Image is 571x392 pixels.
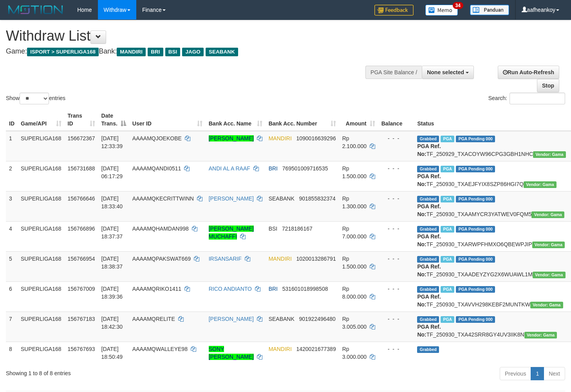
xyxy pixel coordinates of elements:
[269,346,292,352] span: MANDIRI
[6,93,65,104] label: Show entries
[132,256,191,262] span: AAAAMQPAKSWAT669
[132,316,175,322] span: AAAAMQRELITE
[6,161,18,191] td: 2
[6,109,18,131] th: ID
[381,225,411,233] div: - - -
[500,367,531,380] a: Previous
[456,286,495,293] span: PGA Pending
[18,221,65,251] td: SUPERLIGA168
[209,165,250,172] a: ANDI AL A RAAF
[269,316,295,322] span: SEABANK
[441,316,454,323] span: Marked by aafheankoy
[296,135,336,141] span: Copy 1090016639296 to clipboard
[6,4,65,16] img: MOTION_logo.png
[381,195,411,202] div: - - -
[530,302,563,308] span: Vendor URL: https://trx31.1velocity.biz
[165,48,181,56] span: BSI
[206,48,238,56] span: SEABANK
[537,79,559,92] a: Stop
[101,346,123,360] span: [DATE] 18:50:49
[381,134,411,142] div: - - -
[132,346,188,352] span: AAAAMQWALLEYE98
[533,151,566,158] span: Vendor URL: https://trx31.1velocity.biz
[441,196,454,202] span: Marked by aafheankoy
[269,226,278,232] span: BSI
[524,332,557,338] span: Vendor URL: https://trx31.1velocity.biz
[342,256,367,270] span: Rp 1.500.000
[209,226,254,240] a: [PERSON_NAME] MUCHAFFI
[441,256,454,263] span: Marked by aafsengchandara
[269,165,278,172] span: BRI
[6,48,373,55] h4: Game: Bank:
[441,136,454,142] span: Marked by aafsengchandara
[129,109,206,131] th: User ID: activate to sort column ascending
[441,166,454,172] span: Marked by aafromsomean
[101,226,123,240] span: [DATE] 18:37:37
[132,135,182,141] span: AAAAMQJOEKOBE
[18,109,65,131] th: Game/API: activate to sort column ascending
[498,66,559,79] a: Run Auto-Refresh
[427,69,464,75] span: None selected
[365,66,422,79] div: PGA Site Balance /
[132,165,181,172] span: AAAAMQANDI0511
[6,366,232,377] div: Showing 1 to 8 of 8 entries
[209,256,242,262] a: IRSANSARIF
[182,48,203,56] span: JAGO
[65,109,98,131] th: Trans ID: activate to sort column ascending
[20,93,49,104] select: Showentries
[488,93,565,104] label: Search:
[27,48,99,56] span: ISPORT > SUPERLIGA168
[209,195,254,202] a: [PERSON_NAME]
[456,256,495,263] span: PGA Pending
[101,316,123,330] span: [DATE] 18:42:30
[456,166,495,172] span: PGA Pending
[510,93,565,104] input: Search:
[282,165,328,172] span: Copy 769501009716535 to clipboard
[18,131,65,161] td: SUPERLIGA168
[417,233,441,247] b: PGA Ref. No:
[441,286,454,293] span: Marked by aafheankoy
[417,263,441,277] b: PGA Ref. No:
[417,196,439,202] span: Grabbed
[531,211,564,218] span: Vendor URL: https://trx31.1velocity.biz
[381,345,411,353] div: - - -
[18,251,65,281] td: SUPERLIGA168
[453,2,463,9] span: 34
[417,203,441,217] b: PGA Ref. No:
[68,195,95,202] span: 156766646
[342,195,367,209] span: Rp 1.300.000
[6,221,18,251] td: 4
[101,256,123,270] span: [DATE] 18:38:37
[296,256,336,262] span: Copy 1020013286791 to clipboard
[6,131,18,161] td: 1
[342,135,367,149] span: Rp 2.100.000
[414,191,569,221] td: TF_250930_TXAAMYCR3YATWEV0FQM5
[417,226,439,233] span: Grabbed
[206,109,266,131] th: Bank Acc. Name: activate to sort column ascending
[18,311,65,342] td: SUPERLIGA168
[381,165,411,172] div: - - -
[269,256,292,262] span: MANDIRI
[269,195,295,202] span: SEABANK
[417,286,439,293] span: Grabbed
[101,135,123,149] span: [DATE] 12:33:39
[417,136,439,142] span: Grabbed
[456,136,495,142] span: PGA Pending
[381,315,411,323] div: - - -
[532,242,565,248] span: Vendor URL: https://trx31.1velocity.biz
[299,316,335,322] span: Copy 901922496480 to clipboard
[269,286,278,292] span: BRI
[101,286,123,300] span: [DATE] 18:39:36
[456,226,495,233] span: PGA Pending
[101,195,123,209] span: [DATE] 18:33:40
[417,316,439,323] span: Grabbed
[148,48,163,56] span: BRI
[6,311,18,342] td: 7
[98,109,129,131] th: Date Trans.: activate to sort column descending
[6,251,18,281] td: 5
[282,226,313,232] span: Copy 7218186167 to clipboard
[68,226,95,232] span: 156766896
[414,131,569,161] td: TF_250929_TXACOYW96CPG3GBH1NHC
[209,346,254,360] a: SONY [PERSON_NAME]
[417,166,439,172] span: Grabbed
